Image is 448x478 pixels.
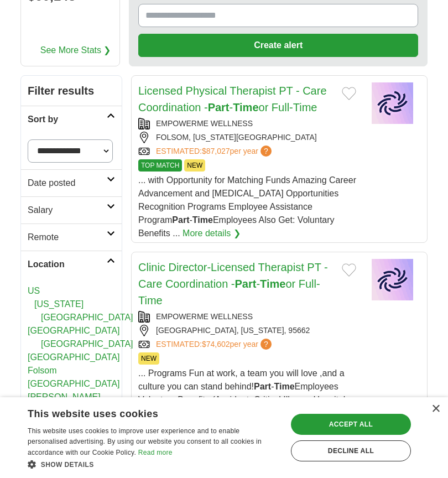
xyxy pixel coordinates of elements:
[28,326,120,335] a: [GEOGRAPHIC_DATA]
[431,405,440,413] div: Close
[202,147,230,155] span: $87,027
[156,146,274,157] a: ESTIMATED:$87,027per year?
[21,169,122,196] a: Date posted
[192,215,213,225] strong: Time
[28,113,107,126] h2: Sort by
[254,382,271,391] strong: Part
[365,259,420,300] img: Company logo
[28,204,107,217] h2: Salary
[138,132,356,143] div: FOLSOM, [US_STATE][GEOGRAPHIC_DATA]
[28,352,120,362] a: [GEOGRAPHIC_DATA]
[184,159,205,172] span: NEW
[21,76,122,106] h2: Filter results
[28,286,40,295] a: US
[138,175,356,238] span: ... with Opportunity for Matching Funds Amazing Career Advancement and [MEDICAL_DATA] Opportuniti...
[138,159,182,172] span: TOP MATCH
[365,82,420,124] img: Company logo
[342,263,356,277] button: Add to favorite jobs
[21,251,122,278] a: Location
[41,461,94,469] span: Show details
[183,227,241,240] a: More details ❯
[274,382,294,391] strong: Time
[41,339,133,349] a: [GEOGRAPHIC_DATA]
[260,278,285,290] strong: Time
[233,101,258,113] strong: Time
[28,379,120,402] a: [GEOGRAPHIC_DATA][PERSON_NAME]
[28,258,107,271] h2: Location
[40,44,111,57] a: See More Stats ❯
[21,106,122,133] a: Sort by
[138,311,356,323] div: EMPOWERME WELLNESS
[28,366,56,375] a: Folsom
[41,313,133,322] a: [GEOGRAPHIC_DATA]
[21,224,122,251] a: Remote
[342,87,356,100] button: Add to favorite jobs
[34,299,84,309] a: [US_STATE]
[138,352,159,365] span: NEW
[28,427,262,457] span: This website uses cookies to improve user experience and to enable personalised advertising. By u...
[138,325,356,336] div: [GEOGRAPHIC_DATA], [US_STATE], 95662
[138,85,327,113] a: Licensed Physical Therapist PT - Care Coordination -Part-Timeor Full-Time
[156,339,274,350] a: ESTIMATED:$74,602per year?
[291,414,411,435] div: Accept all
[28,404,252,420] div: This website uses cookies
[138,261,328,306] a: Clinic Director-Licensed Therapist PT - Care Coordination -Part-Timeor Full-Time
[208,101,230,113] strong: Part
[21,196,122,224] a: Salary
[138,449,173,456] a: Read more, opens a new window
[261,146,272,157] span: ?
[291,440,411,461] div: Decline all
[138,368,345,418] span: ... Programs Fun at work, a team you will love ,and a culture you can stand behind! - Employees V...
[138,118,356,129] div: EMPOWERME WELLNESS
[138,34,418,57] button: Create alert
[172,215,189,225] strong: Part
[28,459,279,470] div: Show details
[28,176,107,190] h2: Date posted
[28,231,107,244] h2: Remote
[235,278,257,290] strong: Part
[261,339,272,350] span: ?
[202,340,230,349] span: $74,602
